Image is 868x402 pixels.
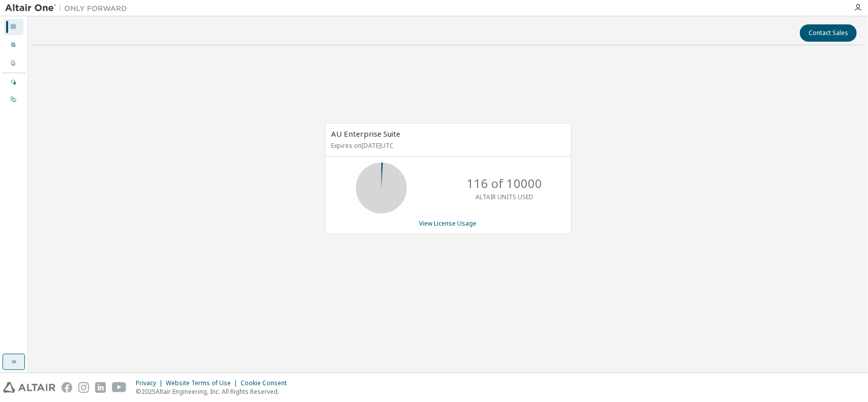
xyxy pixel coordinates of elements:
[136,387,293,396] p: © 2025 Altair Engineering, Inc. All Rights Reserved.
[241,379,293,387] div: Cookie Consent
[112,382,127,393] img: youtube.svg
[467,175,542,192] p: 116 of 10000
[420,219,477,228] a: View License Usage
[800,24,857,42] button: Contact Sales
[4,74,23,90] div: Managed
[166,379,241,387] div: Website Terms of Use
[4,91,23,108] div: On Prem
[4,19,23,35] div: Dashboard
[475,193,533,201] p: ALTAIR UNITS USED
[332,129,401,139] span: AU Enterprise Suite
[78,382,89,393] img: instagram.svg
[332,141,562,150] p: Expires on [DATE] UTC
[136,379,166,387] div: Privacy
[4,55,23,72] div: Company Profile
[4,37,23,53] div: User Profile
[5,3,132,13] img: Altair One
[95,382,106,393] img: linkedin.svg
[62,382,72,393] img: facebook.svg
[3,382,55,393] img: altair_logo.svg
